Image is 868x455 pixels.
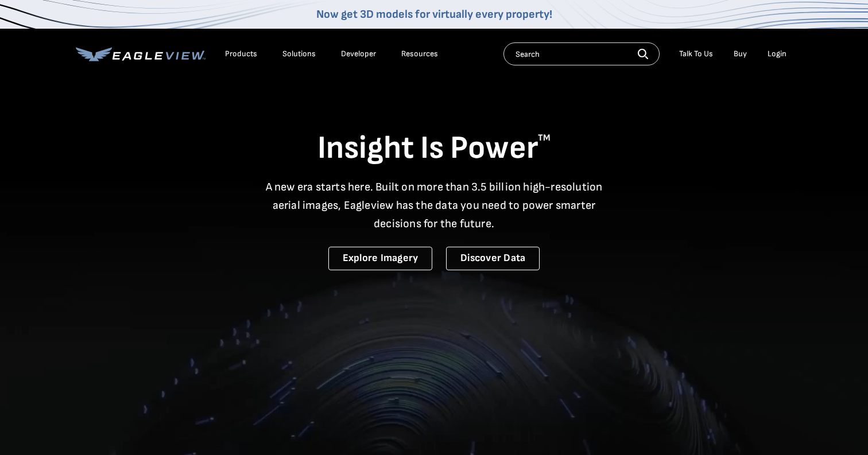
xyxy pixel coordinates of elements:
a: Now get 3D models for virtually every property! [316,7,552,21]
input: Search [503,42,660,65]
div: Resources [401,49,438,59]
p: A new era starts here. Built on more than 3.5 billion high-resolution aerial images, Eagleview ha... [258,178,610,233]
a: Developer [341,49,376,59]
a: Buy [734,49,747,59]
div: Solutions [282,49,316,59]
h1: Insight Is Power [76,129,792,169]
a: Explore Imagery [328,247,433,270]
div: Products [225,49,257,59]
div: Login [768,49,786,59]
a: Discover Data [446,247,540,270]
div: Talk To Us [679,49,713,59]
sup: TM [538,133,551,143]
